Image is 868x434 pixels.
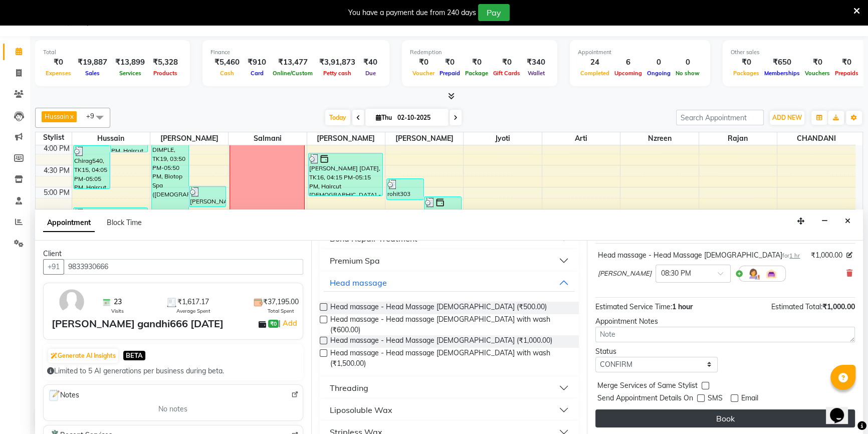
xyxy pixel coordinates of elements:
[673,57,702,68] div: 0
[74,208,148,229] div: [PERSON_NAME], TK18, 05:30 PM-06:00 PM, Olaplex Wash
[43,70,74,77] span: Expenses
[177,297,209,307] span: ₹1,617.17
[36,132,72,143] div: Stylist
[43,249,303,259] div: Client
[324,379,575,397] button: Threading
[268,320,279,328] span: ₹0
[826,394,858,424] iframe: chat widget
[45,112,69,120] span: Hussain
[281,317,298,329] a: Add
[42,165,72,176] div: 4:30 PM
[42,187,72,198] div: 5:00 PM
[117,70,144,77] span: Services
[151,70,180,77] span: Products
[330,314,571,335] span: Head massage - Head massage [DEMOGRAPHIC_DATA] with wash (₹600.00)
[48,349,118,363] button: Generate AI Insights
[597,380,698,393] span: Merge Services of Same Stylist
[359,57,381,68] div: ₹40
[330,382,368,394] div: Threading
[74,146,110,188] div: Chirag540, TK15, 04:05 PM-05:05 PM, Haircut [DEMOGRAPHIC_DATA] - Haircut with Senior stylist,[PER...
[595,302,672,311] span: Estimated Service Time:
[672,302,693,311] span: 1 hour
[149,57,182,68] div: ₹5,328
[410,48,549,57] div: Redemption
[218,70,237,77] span: Cash
[158,404,187,414] span: No notes
[244,57,270,68] div: ₹910
[348,8,476,18] div: You have a payment due from 240 days
[595,316,855,327] div: Appointment Notes
[325,110,350,125] span: Today
[229,132,306,145] span: Salmani
[410,57,437,68] div: ₹0
[762,70,802,77] span: Memberships
[330,277,387,289] div: Head massage
[363,70,378,77] span: Due
[840,213,855,229] button: Close
[770,111,804,125] button: ADD NEW
[491,57,523,68] div: ₹0
[387,179,423,199] div: rohit303 [PHONE_NUMBER], TK17, 04:50 PM-05:20 PM, [PERSON_NAME] - Style Shave
[598,269,652,279] span: [PERSON_NAME]
[268,307,294,315] span: Total Spent
[708,393,723,405] span: SMS
[107,218,142,227] span: Block Time
[64,259,303,275] input: Search by Name/Mobile/Email/Code
[394,110,445,125] input: 2025-10-02
[210,57,244,68] div: ₹5,460
[491,70,523,77] span: Gift Cards
[644,70,673,77] span: Ongoing
[832,70,861,77] span: Prepaids
[463,70,491,77] span: Package
[47,366,299,376] div: Limited to 5 AI generations per business during beta.
[846,252,852,258] i: Edit price
[330,348,571,369] span: Head massage - Head massage [DEMOGRAPHIC_DATA] with wash (₹1,500.00)
[731,70,762,77] span: Packages
[48,389,79,402] span: Notes
[578,48,702,57] div: Appointment
[595,346,718,357] div: Status
[673,70,702,77] span: No show
[270,57,315,68] div: ₹13,477
[123,351,145,360] span: BETA
[330,302,547,314] span: Head massage - Head Massage [DEMOGRAPHIC_DATA] (₹500.00)
[263,297,299,307] span: ₹37,195.00
[52,316,224,331] div: [PERSON_NAME] gandhi666 [DATE]
[114,297,122,307] span: 23
[57,287,86,316] img: avatar
[210,48,381,57] div: Finance
[802,70,832,77] span: Vouchers
[772,114,802,121] span: ADD NEW
[248,70,266,77] span: Card
[802,57,832,68] div: ₹0
[111,57,149,68] div: ₹13,899
[437,70,463,77] span: Prepaid
[811,250,842,261] span: ₹1,000.00
[578,57,612,68] div: 24
[43,214,95,232] span: Appointment
[43,57,74,68] div: ₹0
[620,132,698,145] span: Nzreen
[324,274,575,292] button: Head massage
[478,4,510,21] button: Pay
[385,132,463,145] span: [PERSON_NAME]
[111,307,124,315] span: Visits
[612,70,644,77] span: Upcoming
[782,252,800,259] small: for
[424,197,461,218] div: [PERSON_NAME] [DATE], TK16, 05:15 PM-05:45 PM, Head massage - Head massage [DEMOGRAPHIC_DATA] wit...
[410,70,437,77] span: Voucher
[74,57,111,68] div: ₹19,887
[270,70,315,77] span: Online/Custom
[86,112,102,120] span: +9
[463,57,491,68] div: ₹0
[771,302,822,311] span: Estimated Total:
[330,255,380,267] div: Premium Spa
[152,135,188,222] div: DIMPLE, TK19, 03:50 PM-05:50 PM, Biotop Spa ([DEMOGRAPHIC_DATA])
[578,70,612,77] span: Completed
[42,143,72,154] div: 4:00 PM
[525,70,547,77] span: Wallet
[437,57,463,68] div: ₹0
[598,250,800,261] div: Head massage - Head Massage [DEMOGRAPHIC_DATA]
[542,132,620,145] span: Arti
[597,393,693,405] span: Send Appointment Details On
